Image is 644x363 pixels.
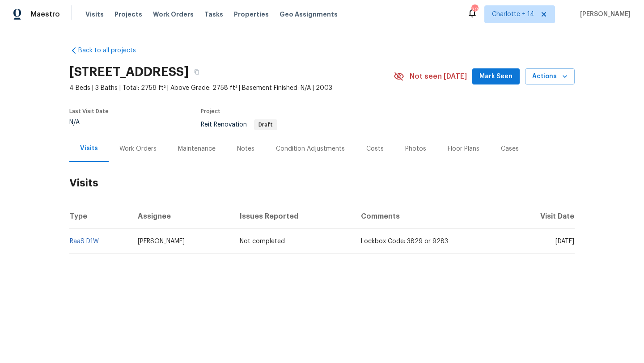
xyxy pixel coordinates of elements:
[30,10,60,19] span: Maestro
[471,5,478,14] div: 209
[204,11,223,17] span: Tasks
[119,144,157,153] div: Work Orders
[131,204,233,229] th: Assignee
[472,68,520,85] button: Mark Seen
[69,68,189,76] h2: [STREET_ADDRESS]
[276,144,345,153] div: Condition Adjustments
[85,10,104,19] span: Visits
[576,10,631,19] span: [PERSON_NAME]
[69,162,575,204] h2: Visits
[240,238,285,245] span: Not completed
[178,144,216,153] div: Maintenance
[234,10,269,19] span: Properties
[69,119,109,126] div: N/A
[69,84,394,93] span: 4 Beds | 3 Baths | Total: 2758 ft² | Above Grade: 2758 ft² | Basement Finished: N/A | 2003
[501,144,519,153] div: Cases
[354,204,505,229] th: Comments
[201,122,277,128] span: Reit Renovation
[114,10,142,19] span: Projects
[410,72,467,81] span: Not seen [DATE]
[361,238,448,245] span: Lockbox Code: 3829 or 9283
[70,238,99,245] a: RaaS D1W
[525,68,575,85] button: Actions
[255,122,276,127] span: Draft
[69,204,131,229] th: Type
[69,46,155,55] a: Back to all projects
[233,204,354,229] th: Issues Reported
[69,109,109,114] span: Last Visit Date
[532,71,568,82] span: Actions
[448,144,479,153] div: Floor Plans
[366,144,384,153] div: Costs
[80,144,98,153] div: Visits
[492,10,534,19] span: Charlotte + 14
[555,238,574,245] span: [DATE]
[138,238,185,245] span: [PERSON_NAME]
[280,10,338,19] span: Geo Assignments
[237,144,254,153] div: Notes
[505,204,575,229] th: Visit Date
[405,144,426,153] div: Photos
[153,10,194,19] span: Work Orders
[479,71,513,82] span: Mark Seen
[201,109,220,114] span: Project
